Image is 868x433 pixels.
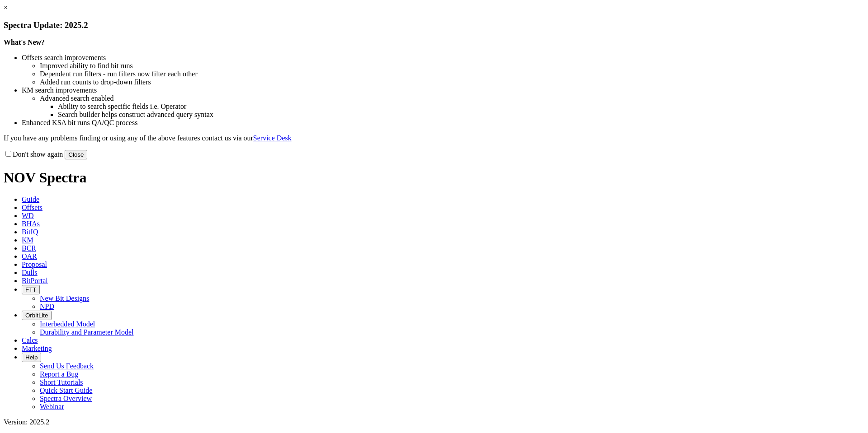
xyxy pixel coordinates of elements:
[22,236,33,244] span: KM
[58,111,864,119] li: Search builder helps construct advanced query syntax
[22,336,38,344] span: Calcs
[22,345,52,352] span: Marketing
[22,261,47,268] span: Proposal
[25,286,36,293] span: FTT
[4,20,864,30] h3: Spectra Update: 2025.2
[40,78,864,86] li: Added run counts to drop-down filters
[4,134,864,142] p: If you have any problems finding or using any of the above features contact us via our
[22,220,40,228] span: BHAs
[40,94,864,102] li: Advanced search enabled
[4,169,864,186] h1: NOV Spectra
[40,70,864,78] li: Dependent run filters - run filters now filter each other
[5,151,11,157] input: Don't show again
[65,150,87,159] button: Close
[58,102,864,111] li: Ability to search specific fields i.e. Operator
[4,4,8,11] a: ×
[40,403,64,410] a: Webinar
[40,395,92,402] a: Spectra Overview
[40,62,864,70] li: Improved ability to find bit runs
[22,86,864,94] li: KM search improvements
[40,362,94,370] a: Send Us Feedback
[4,150,63,158] label: Don't show again
[22,54,864,62] li: Offsets search improvements
[22,212,34,219] span: WD
[25,354,38,361] span: Help
[22,204,42,211] span: Offsets
[40,370,78,378] a: Report a Bug
[40,320,95,328] a: Interbedded Model
[40,303,54,310] a: NPD
[40,386,92,394] a: Quick Start Guide
[22,196,39,203] span: Guide
[22,252,37,260] span: OAR
[22,277,48,284] span: BitPortal
[4,418,864,426] div: Version: 2025.2
[40,378,83,386] a: Short Tutorials
[25,312,48,319] span: OrbitLite
[253,134,292,142] a: Service Desk
[22,269,38,276] span: Dulls
[40,328,134,336] a: Durability and Parameter Model
[22,228,38,236] span: BitIQ
[40,294,89,302] a: New Bit Designs
[22,244,36,252] span: BCR
[22,119,864,127] li: Enhanced KSA bit runs QA/QC process
[4,38,45,46] strong: What's New?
